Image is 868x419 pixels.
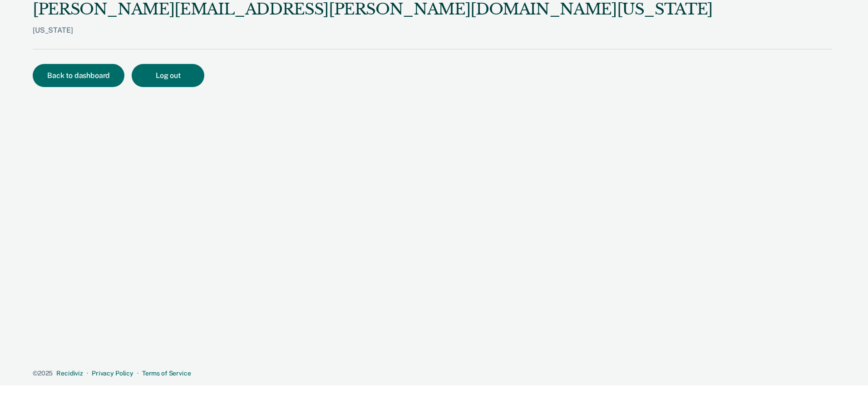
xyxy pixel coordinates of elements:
[132,64,204,87] button: Log out
[33,26,713,49] div: [US_STATE]
[33,72,132,79] a: Back to dashboard
[33,370,53,377] span: © 2025
[33,64,124,87] button: Back to dashboard
[33,370,832,377] div: · ·
[92,370,133,377] a: Privacy Policy
[142,370,191,377] a: Terms of Service
[56,370,83,377] a: Recidiviz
